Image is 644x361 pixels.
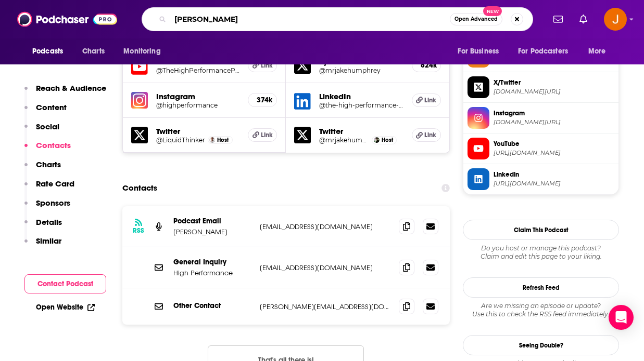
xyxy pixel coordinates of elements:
[170,11,450,28] input: Search podcasts, credits, & more...
[588,44,606,59] span: More
[454,17,498,22] span: Open Advanced
[24,102,67,122] button: Content
[494,139,614,149] span: YouTube
[131,92,148,109] img: iconImage
[36,159,61,169] p: Charts
[604,8,627,31] span: Logged in as justine87181
[458,44,499,59] span: For Business
[173,228,251,236] p: [PERSON_NAME]
[450,42,512,61] button: open menu
[24,159,61,179] button: Charts
[494,88,614,96] span: twitter.com/mrjakehumphrey
[156,91,239,101] h5: Instagram
[173,217,251,225] p: Podcast Email
[116,42,174,61] button: open menu
[36,122,59,131] p: Social
[494,109,614,118] span: Instagram
[468,107,614,129] a: Instagram[DOMAIN_NAME][URL]
[382,137,393,143] span: Host
[604,8,627,31] button: Show profile menu
[450,13,502,25] button: Open AdvancedNew
[36,236,61,246] p: Similar
[24,179,74,198] button: Rate Card
[468,138,614,159] a: YouTube[URL][DOMAIN_NAME]
[36,83,106,93] p: Reach & Audience
[494,78,614,87] span: X/Twitter
[24,140,71,159] button: Contacts
[36,217,62,227] p: Details
[260,302,390,311] p: [PERSON_NAME][EMAIL_ADDRESS][DOMAIN_NAME]
[217,137,229,143] span: Host
[133,226,144,235] h3: RSS
[24,83,106,102] button: Reach & Audience
[463,335,619,355] a: Seeing Double?
[424,96,436,104] span: Link
[24,236,61,255] button: Similar
[24,274,106,293] button: Contact Podcast
[518,44,568,59] span: For Podcasters
[319,91,403,101] h5: LinkedIn
[24,217,62,236] button: Details
[581,42,619,61] button: open menu
[319,101,403,109] a: @the-high-performance-podcast/
[463,244,619,252] span: Do you host or manage this podcast?
[319,66,403,74] a: @mrjakehumphrey
[260,222,390,231] p: [EMAIL_ADDRESS][DOMAIN_NAME]
[122,178,157,198] h2: Contacts
[319,136,369,144] a: @mrjakehumphrey
[463,220,619,240] button: Claim This Podcast
[156,136,205,144] a: @LiquidThinker
[36,303,95,312] a: Open Website
[261,61,273,70] span: Link
[494,180,614,188] span: https://www.linkedin.com/company/the-high-performance-podcast/
[463,277,619,298] button: Refresh Feed
[24,122,59,141] button: Social
[36,140,71,150] p: Contacts
[261,131,273,139] span: Link
[412,93,441,107] a: Link
[494,149,614,157] span: https://www.youtube.com/@TheHighPerformancePodcast
[248,59,277,72] a: Link
[17,9,117,29] img: Podchaser - Follow, Share and Rate Podcasts
[575,10,591,28] a: Show notifications dropdown
[75,42,111,61] a: Charts
[142,7,533,31] div: Search podcasts, credits, & more...
[421,61,432,70] h5: 824k
[36,198,70,208] p: Sponsors
[156,101,239,109] a: @highperformance
[463,302,619,318] div: Are we missing an episode or update? Use this to check the RSS feed immediately.
[483,6,502,16] span: New
[412,128,441,142] a: Link
[24,198,70,217] button: Sponsors
[248,128,277,142] a: Link
[468,76,614,98] a: X/Twitter[DOMAIN_NAME][URL]
[173,258,251,266] p: General Inquiry
[82,44,105,59] span: Charts
[156,66,239,74] a: @TheHighPerformancePodcast
[319,126,403,136] h5: Twitter
[25,42,77,61] button: open menu
[173,301,251,310] p: Other Contact
[209,137,215,143] img: Damian Hughes
[260,263,390,272] p: [EMAIL_ADDRESS][DOMAIN_NAME]
[156,126,239,136] h5: Twitter
[549,10,567,28] a: Show notifications dropdown
[257,96,268,104] h5: 374k
[374,137,380,143] img: Jake Humphrey
[511,42,583,61] button: open menu
[463,244,619,261] div: Claim and edit this page to your liking.
[424,131,436,139] span: Link
[609,305,634,330] div: Open Intercom Messenger
[494,118,614,126] span: instagram.com/highperformance
[36,102,67,112] p: Content
[468,168,614,190] a: Linkedin[URL][DOMAIN_NAME]
[604,8,627,31] img: User Profile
